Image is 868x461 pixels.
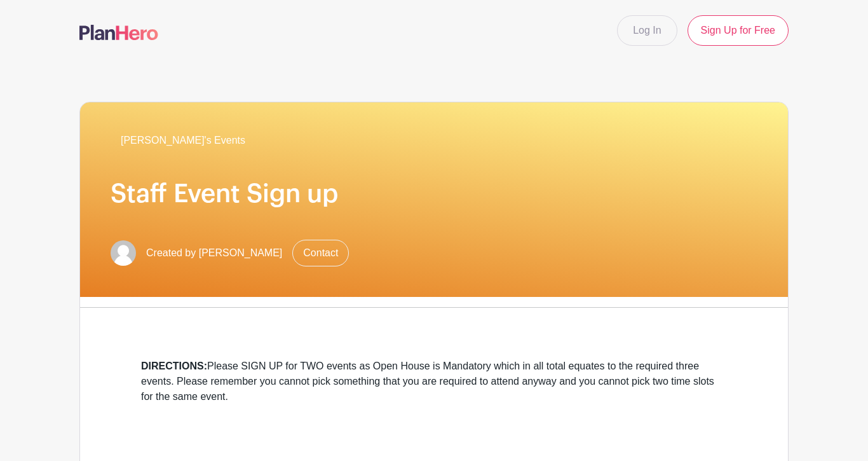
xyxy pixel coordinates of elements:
[121,133,245,148] span: [PERSON_NAME]'s Events
[111,179,757,209] h1: Staff Event Sign up
[141,361,207,371] strong: DIRECTIONS:
[141,359,727,404] div: Please SIGN UP for TWO events as Open House is Mandatory which in all total equates to the requir...
[79,25,158,40] img: logo-507f7623f17ff9eddc593b1ce0a138ce2505c220e1c5a4e2b4648c50719b7d32.svg
[111,240,136,266] img: default-ce2991bfa6775e67f084385cd625a349d9dcbb7a52a09fb2fda1e96e2d18dcdb.png
[292,240,349,266] a: Contact
[688,15,789,46] a: Sign Up for Free
[617,15,677,46] a: Log In
[146,245,282,261] span: Created by [PERSON_NAME]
